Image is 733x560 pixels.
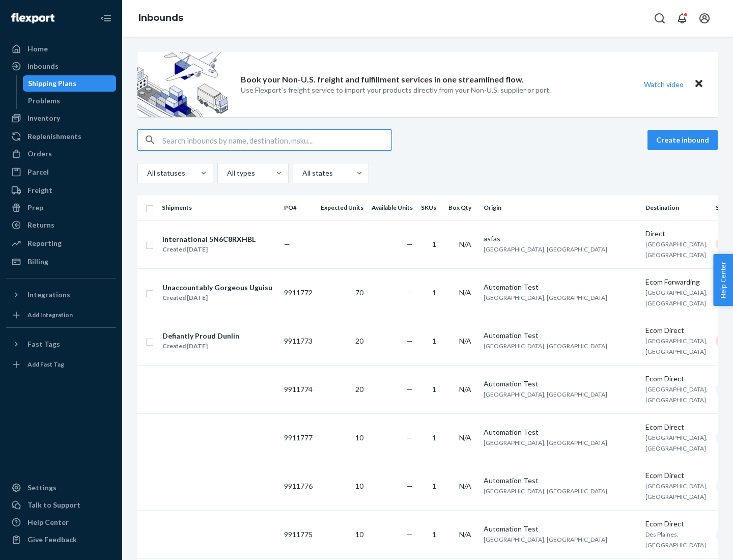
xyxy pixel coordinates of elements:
[484,379,637,389] div: Automation Test
[162,341,239,351] div: Created [DATE]
[645,337,708,355] span: [GEOGRAPHIC_DATA], [GEOGRAPHIC_DATA]
[27,185,52,195] div: Freight
[484,536,607,543] span: [GEOGRAPHIC_DATA], [GEOGRAPHIC_DATA]
[484,234,637,244] div: asfas
[484,294,607,301] span: [GEOGRAPHIC_DATA], [GEOGRAPHIC_DATA]
[432,288,436,297] span: 1
[417,195,444,220] th: SKUs
[280,195,317,220] th: PO#
[484,427,637,437] div: Automation Test
[484,282,637,292] div: Automation Test
[6,110,116,126] a: Inventory
[162,331,239,341] div: Defiantly Proud Dunlin
[484,439,607,446] span: [GEOGRAPHIC_DATA], [GEOGRAPHIC_DATA]
[138,12,183,23] a: Inbounds
[355,482,363,490] span: 10
[650,8,670,29] button: Open Search Box
[27,257,48,267] div: Billing
[27,44,48,54] div: Home
[480,195,641,220] th: Origin
[280,510,317,558] td: 9911775
[645,325,708,335] div: Ecom Direct
[27,203,43,213] div: Prep
[6,514,116,530] a: Help Center
[241,85,551,95] p: Use Flexport’s freight service to import your products directly from your Non-U.S. supplier or port.
[459,240,471,248] span: N/A
[355,337,363,345] span: 20
[162,130,391,150] input: Search inbounds by name, destination, msku...
[645,530,706,549] span: Des Plaines, [GEOGRAPHIC_DATA]
[146,168,147,178] input: All statuses
[317,195,368,220] th: Expected Units
[6,200,116,216] a: Prep
[355,530,363,539] span: 10
[641,195,712,220] th: Destination
[444,195,480,220] th: Box Qty
[162,244,256,255] div: Created [DATE]
[355,288,363,297] span: 70
[27,483,57,493] div: Settings
[484,487,607,495] span: [GEOGRAPHIC_DATA], [GEOGRAPHIC_DATA]
[645,277,708,287] div: Ecom Forwarding
[484,330,637,341] div: Automation Test
[432,240,436,248] span: 1
[27,113,60,123] div: Inventory
[226,168,227,178] input: All types
[27,517,69,527] div: Help Center
[27,220,54,230] div: Returns
[432,337,436,345] span: 1
[11,13,54,23] img: Flexport logo
[694,8,715,29] button: Open account menu
[713,254,733,306] button: Help Center
[27,238,62,248] div: Reporting
[6,182,116,199] a: Freight
[484,342,607,350] span: [GEOGRAPHIC_DATA], [GEOGRAPHIC_DATA]
[6,531,116,548] button: Give Feedback
[672,8,692,29] button: Open notifications
[27,149,52,159] div: Orders
[407,482,413,490] span: —
[6,497,116,513] a: Talk to Support
[645,519,708,529] div: Ecom Direct
[6,58,116,74] a: Inbounds
[368,195,417,220] th: Available Units
[692,77,706,92] button: Close
[27,339,60,349] div: Fast Tags
[647,130,718,150] button: Create inbound
[6,356,116,373] a: Add Fast Tag
[6,235,116,251] a: Reporting
[158,195,280,220] th: Shipments
[637,77,690,92] button: Watch video
[645,374,708,384] div: Ecom Direct
[280,317,317,365] td: 9911773
[6,307,116,323] a: Add Integration
[645,434,708,452] span: [GEOGRAPHIC_DATA], [GEOGRAPHIC_DATA]
[407,240,413,248] span: —
[27,360,64,369] div: Add Fast Tag
[241,74,524,86] p: Book your Non-U.S. freight and fulfillment services in one streamlined flow.
[407,433,413,442] span: —
[645,240,708,259] span: [GEOGRAPHIC_DATA], [GEOGRAPHIC_DATA]
[645,289,708,307] span: [GEOGRAPHIC_DATA], [GEOGRAPHIC_DATA]
[459,433,471,442] span: N/A
[280,365,317,413] td: 9911774
[432,482,436,490] span: 1
[6,41,116,57] a: Home
[280,413,317,462] td: 9911777
[6,164,116,180] a: Parcel
[645,385,708,404] span: [GEOGRAPHIC_DATA], [GEOGRAPHIC_DATA]
[432,530,436,539] span: 1
[432,385,436,394] span: 1
[162,293,272,303] div: Created [DATE]
[27,535,77,545] div: Give Feedback
[23,75,117,92] a: Shipping Plans
[28,78,76,89] div: Shipping Plans
[130,4,191,33] ol: breadcrumbs
[6,217,116,233] a: Returns
[28,96,60,106] div: Problems
[6,254,116,270] a: Billing
[645,482,708,500] span: [GEOGRAPHIC_DATA], [GEOGRAPHIC_DATA]
[645,470,708,481] div: Ecom Direct
[6,128,116,145] a: Replenishments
